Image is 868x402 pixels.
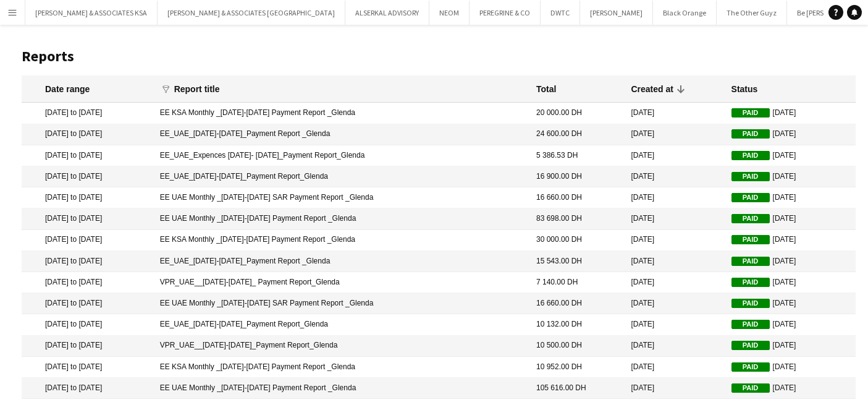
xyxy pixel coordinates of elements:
[731,341,770,350] span: Paid
[625,145,725,166] mat-cell: [DATE]
[731,129,770,139] span: Paid
[22,208,154,229] mat-cell: [DATE] to [DATE]
[625,208,725,229] mat-cell: [DATE]
[530,230,625,251] mat-cell: 30 000.00 DH
[154,251,530,272] mat-cell: EE_UAE_[DATE]-[DATE]_Payment Report _Glenda
[154,187,530,208] mat-cell: EE UAE Monthly _[DATE]-[DATE] SAR Payment Report _Glenda
[731,193,770,202] span: Paid
[154,336,530,357] mat-cell: VPR_UAE__[DATE]-[DATE]_Payment Report_Glenda
[625,124,725,145] mat-cell: [DATE]
[625,251,725,272] mat-cell: [DATE]
[725,378,856,399] mat-cell: [DATE]
[731,383,770,393] span: Paid
[541,1,580,25] button: DWTC
[154,145,530,166] mat-cell: EE_UAE_Expences [DATE]- [DATE]_Payment Report_Glenda
[725,357,856,378] mat-cell: [DATE]
[731,108,770,118] span: Paid
[429,1,470,25] button: NEOM
[725,230,856,251] mat-cell: [DATE]
[22,251,154,272] mat-cell: [DATE] to [DATE]
[536,83,556,95] div: Total
[22,230,154,251] mat-cell: [DATE] to [DATE]
[631,83,673,95] div: Created at
[653,1,717,25] button: Black Orange
[725,187,856,208] mat-cell: [DATE]
[625,103,725,124] mat-cell: [DATE]
[22,103,154,124] mat-cell: [DATE] to [DATE]
[725,208,856,229] mat-cell: [DATE]
[717,1,787,25] button: The Other Guyz
[154,230,530,251] mat-cell: EE KSA Monthly _[DATE]-[DATE] Payment Report _Glenda
[731,362,770,372] span: Paid
[725,293,856,314] mat-cell: [DATE]
[22,47,856,66] h1: Reports
[470,1,541,25] button: PEREGRINE & CO
[530,272,625,293] mat-cell: 7 140.00 DH
[22,314,154,335] mat-cell: [DATE] to [DATE]
[731,151,770,160] span: Paid
[731,320,770,329] span: Paid
[530,293,625,314] mat-cell: 16 660.00 DH
[530,124,625,145] mat-cell: 24 600.00 DH
[631,83,684,95] div: Created at
[154,166,530,187] mat-cell: EE_UAE_[DATE]-[DATE]_Payment Report_Glenda
[22,187,154,208] mat-cell: [DATE] to [DATE]
[45,83,90,95] div: Date range
[154,272,530,293] mat-cell: VPR_UAE__[DATE]-[DATE]_ Payment Report_Glenda
[625,378,725,399] mat-cell: [DATE]
[22,272,154,293] mat-cell: [DATE] to [DATE]
[731,235,770,244] span: Paid
[725,103,856,124] mat-cell: [DATE]
[625,187,725,208] mat-cell: [DATE]
[22,293,154,314] mat-cell: [DATE] to [DATE]
[530,357,625,378] mat-cell: 10 952.00 DH
[725,314,856,335] mat-cell: [DATE]
[580,1,653,25] button: [PERSON_NAME]
[725,124,856,145] mat-cell: [DATE]
[725,336,856,357] mat-cell: [DATE]
[530,103,625,124] mat-cell: 20 000.00 DH
[731,83,758,95] div: Status
[725,145,856,166] mat-cell: [DATE]
[625,336,725,357] mat-cell: [DATE]
[530,166,625,187] mat-cell: 16 900.00 DH
[22,145,154,166] mat-cell: [DATE] to [DATE]
[625,314,725,335] mat-cell: [DATE]
[530,251,625,272] mat-cell: 15 543.00 DH
[22,166,154,187] mat-cell: [DATE] to [DATE]
[530,187,625,208] mat-cell: 16 660.00 DH
[154,208,530,229] mat-cell: EE UAE Monthly _[DATE]-[DATE] Payment Report _Glenda
[154,357,530,378] mat-cell: EE KSA Monthly _[DATE]-[DATE] Payment Report _Glenda
[174,83,220,95] div: Report title
[530,378,625,399] mat-cell: 105 616.00 DH
[625,166,725,187] mat-cell: [DATE]
[154,293,530,314] mat-cell: EE UAE Monthly _[DATE]-[DATE] SAR Payment Report _Glenda
[530,145,625,166] mat-cell: 5 386.53 DH
[25,1,158,25] button: [PERSON_NAME] & ASSOCIATES KSA
[154,378,530,399] mat-cell: EE UAE Monthly _[DATE]-[DATE] Payment Report _Glenda
[158,1,345,25] button: [PERSON_NAME] & ASSOCIATES [GEOGRAPHIC_DATA]
[725,166,856,187] mat-cell: [DATE]
[345,1,429,25] button: ALSERKAL ADVISORY
[625,230,725,251] mat-cell: [DATE]
[174,83,231,95] div: Report title
[731,278,770,287] span: Paid
[22,357,154,378] mat-cell: [DATE] to [DATE]
[625,272,725,293] mat-cell: [DATE]
[530,208,625,229] mat-cell: 83 698.00 DH
[22,336,154,357] mat-cell: [DATE] to [DATE]
[731,214,770,223] span: Paid
[530,336,625,357] mat-cell: 10 500.00 DH
[731,172,770,181] span: Paid
[731,299,770,308] span: Paid
[154,314,530,335] mat-cell: EE_UAE_[DATE]-[DATE]_Payment Report_Glenda
[154,103,530,124] mat-cell: EE KSA Monthly _[DATE]-[DATE] Payment Report _Glenda
[731,257,770,266] span: Paid
[22,124,154,145] mat-cell: [DATE] to [DATE]
[625,357,725,378] mat-cell: [DATE]
[625,293,725,314] mat-cell: [DATE]
[22,378,154,399] mat-cell: [DATE] to [DATE]
[154,124,530,145] mat-cell: EE_UAE_[DATE]-[DATE]_Payment Report _Glenda
[530,314,625,335] mat-cell: 10 132.00 DH
[725,272,856,293] mat-cell: [DATE]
